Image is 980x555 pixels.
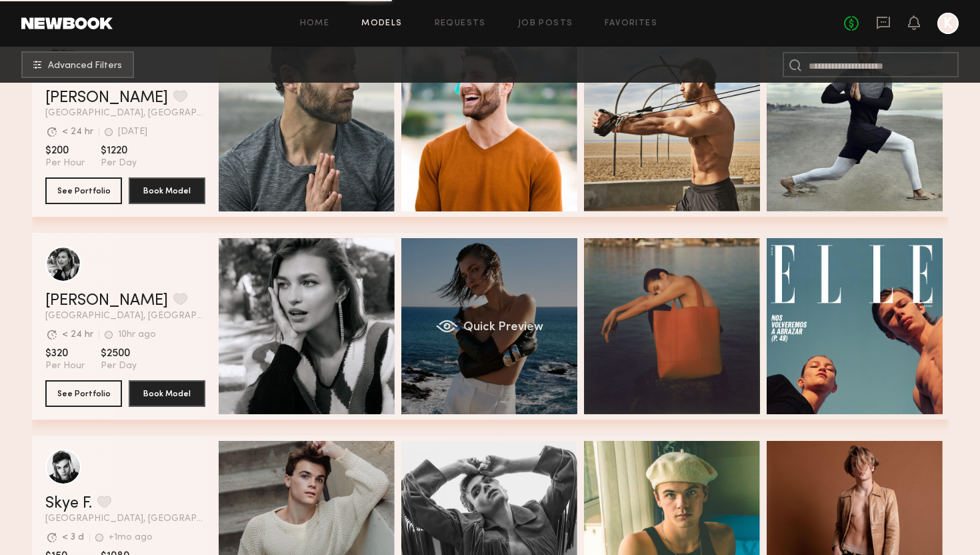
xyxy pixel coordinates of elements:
[101,360,137,372] span: Per Day
[361,19,402,28] a: Models
[518,19,573,28] a: Job Posts
[300,19,330,28] a: Home
[129,380,205,407] button: Book Model
[45,109,205,118] span: [GEOGRAPHIC_DATA], [GEOGRAPHIC_DATA]
[45,514,205,524] span: [GEOGRAPHIC_DATA], [GEOGRAPHIC_DATA]
[463,322,543,334] span: Quick Preview
[62,127,93,137] div: < 24 hr
[45,496,92,512] a: Skye F.
[45,144,85,157] span: $200
[45,347,85,360] span: $320
[62,330,93,340] div: < 24 hr
[937,13,959,34] a: K
[45,380,122,407] button: See Portfolio
[109,533,153,542] div: +1mo ago
[45,177,122,204] button: See Portfolio
[129,177,205,204] button: Book Model
[45,293,168,309] a: [PERSON_NAME]
[48,61,122,71] span: Advanced Filters
[45,360,85,372] span: Per Hour
[101,144,137,157] span: $1220
[45,90,168,106] a: [PERSON_NAME]
[605,19,657,28] a: Favorites
[45,312,205,321] span: [GEOGRAPHIC_DATA], [GEOGRAPHIC_DATA]
[21,51,134,78] button: Advanced Filters
[101,347,137,360] span: $2500
[62,533,84,542] div: < 3 d
[435,19,486,28] a: Requests
[118,127,147,137] div: [DATE]
[118,330,156,340] div: 10hr ago
[45,157,85,169] span: Per Hour
[101,157,137,169] span: Per Day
